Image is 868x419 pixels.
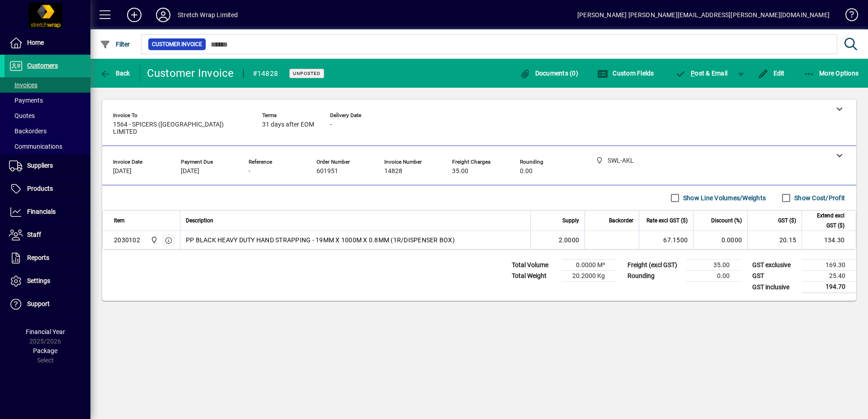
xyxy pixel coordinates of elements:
[609,216,633,226] span: Backorder
[27,185,53,192] span: Products
[802,65,861,81] button: More Options
[98,36,132,52] button: Filter
[597,70,654,77] span: Custom Fields
[747,231,802,249] td: 20.15
[748,271,802,282] td: GST
[114,235,140,245] div: 2030102
[675,70,728,77] span: ost & Email
[33,347,57,354] span: Package
[293,71,321,76] span: Unposted
[671,65,732,81] button: Post & Email
[686,260,741,271] td: 35.00
[27,162,53,169] span: Suppliers
[5,123,90,139] a: Backorders
[507,271,561,282] td: Total Weight
[693,231,747,249] td: 0.0000
[9,112,35,119] span: Quotes
[802,282,856,293] td: 194.70
[98,65,132,81] button: Back
[9,81,38,89] span: Invoices
[100,70,130,77] span: Back
[517,65,580,81] button: Documents (0)
[27,39,44,46] span: Home
[561,271,616,282] td: 20.2000 Kg
[5,293,90,315] a: Support
[711,216,742,226] span: Discount (%)
[623,271,686,282] td: Rounding
[748,282,802,293] td: GST inclusive
[802,231,856,249] td: 134.30
[316,168,338,175] span: 601951
[9,127,47,135] span: Backorders
[5,32,90,54] a: Home
[27,254,49,261] span: Reports
[561,260,616,271] td: 0.0000 M³
[839,2,857,31] a: Knowledge Base
[758,70,785,77] span: Edit
[577,8,830,22] div: [PERSON_NAME] [PERSON_NAME][EMAIL_ADDRESS][PERSON_NAME][DOMAIN_NAME]
[9,143,62,150] span: Communications
[120,7,149,23] button: Add
[181,168,199,175] span: [DATE]
[253,66,278,81] div: #14828
[5,77,90,93] a: Invoices
[793,193,845,202] label: Show Cost/Profit
[755,65,787,81] button: Edit
[802,271,856,282] td: 25.40
[5,178,90,200] a: Products
[691,70,695,77] span: P
[114,216,125,226] span: Item
[519,70,578,77] span: Documents (0)
[748,260,802,271] td: GST exclusive
[249,168,250,175] span: -
[5,270,90,292] a: Settings
[113,121,249,136] span: 1564 - SPICERS ([GEOGRAPHIC_DATA]) LIMITED
[5,224,90,246] a: Staff
[90,65,140,81] app-page-header-button: Back
[147,66,234,80] div: Customer Invoice
[5,155,90,177] a: Suppliers
[148,235,159,245] span: SWL-AKL
[100,41,130,48] span: Filter
[802,260,856,271] td: 169.30
[178,8,238,22] div: Stretch Wrap Limited
[186,235,455,245] span: PP BLACK HEAVY DUTY HAND STRAPPING - 19MM X 1000M X 0.8MM (1R/DISPENSER BOX)
[804,70,859,77] span: More Options
[807,211,844,231] span: Extend excl GST ($)
[5,139,90,154] a: Communications
[27,62,58,69] span: Customers
[330,121,332,128] span: -
[645,235,688,245] div: 67.1500
[262,121,314,128] span: 31 days after EOM
[452,168,468,175] span: 35.00
[384,168,402,175] span: 14828
[27,300,50,307] span: Support
[559,235,580,245] span: 2.0000
[778,216,796,226] span: GST ($)
[5,93,90,108] a: Payments
[562,216,579,226] span: Supply
[27,208,56,215] span: Financials
[186,216,213,226] span: Description
[507,260,561,271] td: Total Volume
[520,168,533,175] span: 0.00
[646,216,688,226] span: Rate excl GST ($)
[152,40,202,49] span: Customer Invoice
[5,108,90,123] a: Quotes
[623,260,686,271] td: Freight (excl GST)
[149,7,178,23] button: Profile
[5,247,90,269] a: Reports
[113,168,132,175] span: [DATE]
[9,97,43,104] span: Payments
[27,277,50,284] span: Settings
[595,65,656,81] button: Custom Fields
[27,231,41,238] span: Staff
[26,328,65,335] span: Financial Year
[686,271,741,282] td: 0.00
[681,193,766,202] label: Show Line Volumes/Weights
[5,201,90,223] a: Financials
